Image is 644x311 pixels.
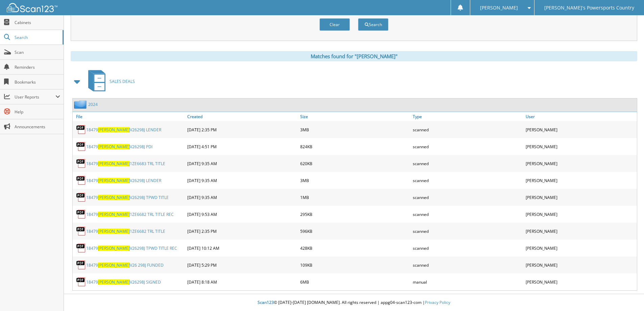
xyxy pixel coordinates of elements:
[98,228,130,234] span: [PERSON_NAME]
[299,140,411,153] div: 824KB
[76,260,86,270] img: PDF.png
[186,241,299,255] div: [DATE] 10:12 AM
[299,258,411,272] div: 109KB
[524,112,637,121] a: User
[524,157,637,170] div: [PERSON_NAME]
[186,157,299,170] div: [DATE] 9:35 AM
[524,224,637,238] div: [PERSON_NAME]
[411,174,524,187] div: scanned
[186,140,299,153] div: [DATE] 4:51 PM
[86,195,169,200] a: 18479[PERSON_NAME]V26298J TPWD TITLE
[524,174,637,187] div: [PERSON_NAME]
[299,207,411,221] div: 295KB
[524,207,637,221] div: [PERSON_NAME]
[258,299,274,305] span: Scan123
[299,275,411,289] div: 6MB
[186,275,299,289] div: [DATE] 8:18 AM
[86,144,152,150] a: 18479[PERSON_NAME]V26298J PDI
[76,158,86,169] img: PDF.png
[98,245,130,251] span: [PERSON_NAME]
[411,275,524,289] div: manual
[98,279,130,285] span: [PERSON_NAME]
[411,258,524,272] div: scanned
[86,228,165,234] a: 18479[PERSON_NAME]1ZE6682 TRL TITLE
[411,157,524,170] div: scanned
[84,68,135,95] a: SALES DEALS
[544,6,634,10] span: [PERSON_NAME]'s Powersports Country
[15,64,60,70] span: Reminders
[76,192,86,202] img: PDF.png
[524,258,637,272] div: [PERSON_NAME]
[411,112,524,121] a: Type
[480,6,518,10] span: [PERSON_NAME]
[74,100,88,109] img: folder2.png
[299,157,411,170] div: 620KB
[411,140,524,153] div: scanned
[186,112,299,121] a: Created
[299,241,411,255] div: 428KB
[86,161,165,166] a: 18479[PERSON_NAME]1ZE6683 TRL TITLE
[76,125,86,135] img: PDF.png
[411,207,524,221] div: scanned
[86,127,161,133] a: 18479[PERSON_NAME]V26298J LENDER
[98,161,130,166] span: [PERSON_NAME]
[98,144,130,150] span: [PERSON_NAME]
[319,18,350,31] button: Clear
[610,279,644,311] iframe: Chat Widget
[299,174,411,187] div: 3MB
[64,294,644,311] div: © [DATE]-[DATE] [DOMAIN_NAME]. All rights reserved | appg04-scan123-com |
[71,51,637,61] div: Matches found for "[PERSON_NAME]"
[411,224,524,238] div: scanned
[86,245,177,251] a: 18479[PERSON_NAME]V26298J TPWD TITLE REC
[524,275,637,289] div: [PERSON_NAME]
[98,127,130,133] span: [PERSON_NAME]
[98,178,130,183] span: [PERSON_NAME]
[411,241,524,255] div: scanned
[186,191,299,204] div: [DATE] 9:35 AM
[186,207,299,221] div: [DATE] 9:53 AM
[76,141,86,152] img: PDF.png
[86,212,174,217] a: 18479[PERSON_NAME]1ZE6682 TRL TITLE REC
[299,224,411,238] div: 596KB
[411,123,524,136] div: scanned
[15,109,60,115] span: Help
[76,243,86,253] img: PDF.png
[186,174,299,187] div: [DATE] 9:35 AM
[15,94,55,100] span: User Reports
[186,123,299,136] div: [DATE] 2:35 PM
[86,279,161,285] a: 18479[PERSON_NAME]V26298J SIGNED
[7,3,57,12] img: scan123-logo-white.svg
[15,20,60,25] span: Cabinets
[186,224,299,238] div: [DATE] 2:35 PM
[98,195,130,200] span: [PERSON_NAME]
[186,258,299,272] div: [DATE] 5:29 PM
[425,299,450,305] a: Privacy Policy
[76,175,86,185] img: PDF.png
[86,262,164,268] a: 18479[PERSON_NAME]V26 298J FUNDED
[524,241,637,255] div: [PERSON_NAME]
[299,112,411,121] a: Size
[76,226,86,236] img: PDF.png
[524,123,637,136] div: [PERSON_NAME]
[15,124,60,130] span: Announcements
[524,191,637,204] div: [PERSON_NAME]
[73,112,186,121] a: File
[98,212,130,217] span: [PERSON_NAME]
[358,18,388,31] button: Search
[76,277,86,287] img: PDF.png
[524,140,637,153] div: [PERSON_NAME]
[86,178,161,183] a: 18479[PERSON_NAME]V26298J LENDER
[88,102,98,107] a: 2024
[15,35,59,40] span: Search
[76,209,86,219] img: PDF.png
[110,79,135,84] span: SALES DEALS
[15,79,60,85] span: Bookmarks
[299,191,411,204] div: 1MB
[98,262,130,268] span: [PERSON_NAME]
[299,123,411,136] div: 3MB
[411,191,524,204] div: scanned
[15,49,60,55] span: Scan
